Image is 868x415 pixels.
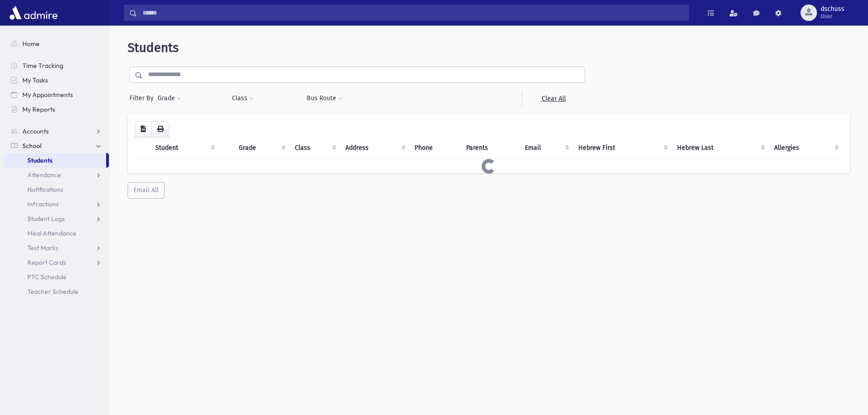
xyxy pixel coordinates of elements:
span: Report Cards [27,258,66,266]
span: Home [22,40,40,48]
a: Students [4,153,106,168]
span: My Reports [22,105,55,113]
button: CSV [135,121,152,138]
span: My Tasks [22,76,48,84]
span: Notifications [27,185,63,194]
span: Attendance [27,171,61,179]
span: Accounts [22,127,49,135]
span: Students [27,156,52,164]
th: Student [150,138,219,159]
a: Home [4,36,109,51]
span: Infractions [27,200,59,208]
a: My Appointments [4,87,109,102]
button: Grade [157,90,182,107]
th: Parents [461,138,519,159]
th: Class [289,138,340,159]
span: School [22,142,41,150]
a: Report Cards [4,255,109,270]
a: School [4,138,109,153]
img: AdmirePro [7,4,60,22]
th: Hebrew Last [672,138,769,159]
span: User [821,13,844,20]
span: Test Marks [27,244,58,252]
a: Infractions [4,197,109,211]
th: Address [340,138,409,159]
button: Bus Route [306,90,343,107]
th: Email [519,138,573,159]
a: PTC Schedule [4,270,109,284]
button: Class [231,90,254,107]
a: My Reports [4,102,109,117]
span: Student Logs [27,215,65,223]
span: Filter By [129,93,157,103]
th: Allergies [769,138,842,159]
th: Phone [409,138,461,159]
a: My Tasks [4,73,109,87]
button: Print [151,121,169,138]
a: Accounts [4,124,109,138]
a: Clear All [522,90,585,107]
span: Time Tracking [22,61,63,70]
a: Attendance [4,168,109,182]
a: Student Logs [4,211,109,226]
span: Teacher Schedule [27,287,78,296]
a: Test Marks [4,241,109,255]
input: Search [137,5,688,21]
span: PTC Schedule [27,273,67,281]
th: Hebrew First [573,138,671,159]
a: Meal Attendance [4,226,109,241]
a: Time Tracking [4,58,109,73]
button: Email All [128,182,164,199]
span: My Appointments [22,91,73,99]
th: Grade [233,138,289,159]
a: Notifications [4,182,109,197]
span: Students [128,40,179,55]
span: dschuss [821,5,844,13]
a: Teacher Schedule [4,284,109,299]
span: Meal Attendance [27,229,77,237]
